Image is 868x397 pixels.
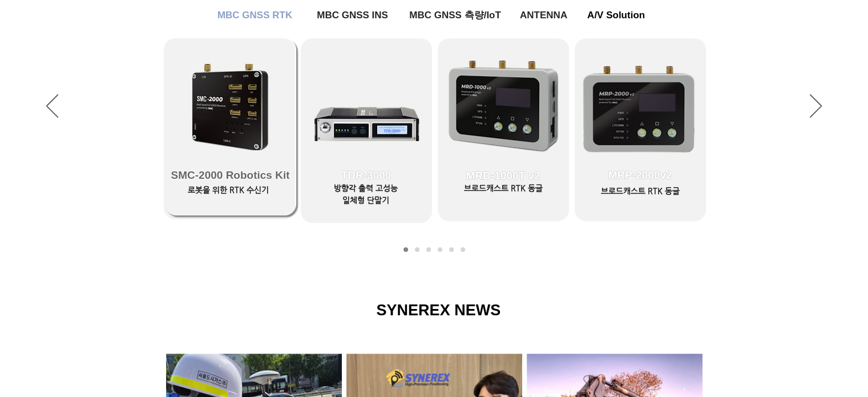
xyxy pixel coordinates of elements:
button: 다음 [810,94,822,119]
a: MRP-2000v2 [575,38,706,215]
a: MBC GNSS 측량/IoT [438,247,442,252]
span: MRP-2000v2 [608,169,672,182]
span: A/V Solution [587,10,645,21]
span: MBC GNSS INS [317,10,388,21]
button: 이전 [46,94,58,119]
span: SYNEREX NEWS [377,302,501,319]
a: MBC GNSS INS [310,4,395,27]
iframe: Wix Chat [737,348,868,397]
nav: 슬라이드 [400,247,469,252]
span: MRD-1000T v2 [466,170,540,182]
a: A/V Solution [579,4,653,27]
span: MBC GNSS 측량/IoT [409,9,501,22]
a: MRD-1000T v2 [438,39,569,216]
a: SMC-2000 Robotics Kit [165,38,296,215]
a: MBC GNSS RTK1 [403,247,408,252]
a: MBC GNSS RTK2 [415,247,419,252]
span: TDR-3000 [341,169,391,182]
a: ANTENNA [515,4,572,27]
span: ANTENNA [520,10,567,21]
a: MBC GNSS RTK [209,4,301,27]
span: SMC-2000 Robotics Kit [171,169,290,182]
a: MBC GNSS 측량/IoT [401,4,510,27]
a: A/V Solution [461,247,465,252]
a: MBC GNSS INS [426,247,431,252]
a: ANTENNA [449,247,454,252]
span: MBC GNSS RTK [217,10,292,21]
a: TDR-3000 [301,38,432,215]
